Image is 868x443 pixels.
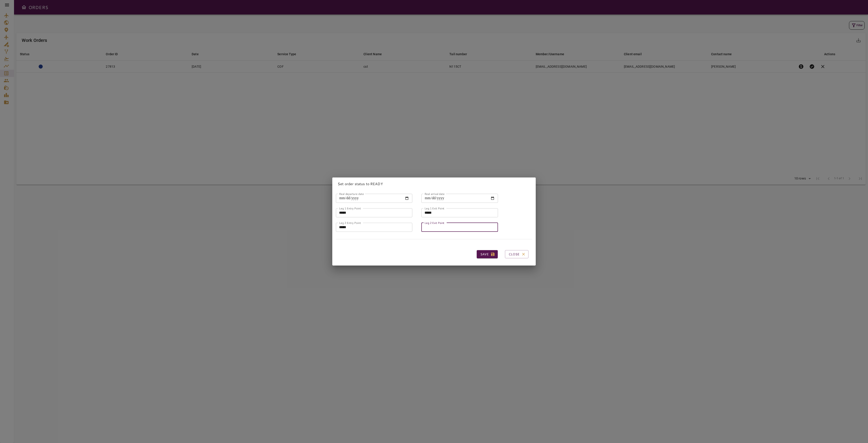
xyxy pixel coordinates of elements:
label: Real departure date [339,192,364,196]
button: Close [505,250,528,259]
label: Leg 2 Exit Point [425,221,444,225]
button: Save [477,250,498,259]
label: Leg 1 Entry Point [339,206,361,210]
label: Leg 1 Exit Point [425,206,444,210]
label: Leg 2 Entry Point [339,221,361,225]
p: Set order status to READY [338,181,530,187]
label: Real arrival date [425,192,445,196]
